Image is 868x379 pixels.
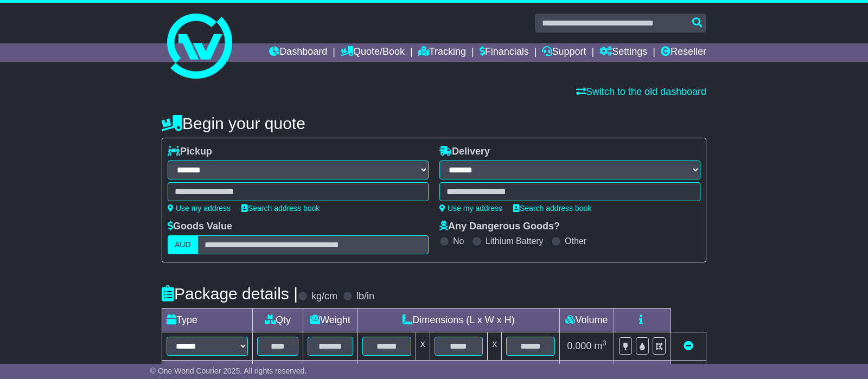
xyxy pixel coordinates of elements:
[602,339,607,347] sup: 3
[162,285,298,303] h4: Package details |
[168,146,212,158] label: Pickup
[253,309,303,332] td: Qty
[594,341,607,351] span: m
[269,43,327,62] a: Dashboard
[162,114,706,132] h4: Begin your quote
[599,43,647,62] a: Settings
[168,204,231,213] a: Use my address
[453,236,464,246] label: No
[486,236,544,246] label: Lithium Battery
[576,86,706,97] a: Switch to the old dashboard
[480,43,529,62] a: Financials
[168,235,198,254] label: AUD
[513,204,591,213] a: Search address book
[162,309,253,332] td: Type
[311,291,337,303] label: kg/cm
[439,221,560,233] label: Any Dangerous Goods?
[565,236,586,246] label: Other
[661,43,706,62] a: Reseller
[567,341,591,351] span: 0.000
[418,43,466,62] a: Tracking
[439,204,502,213] a: Use my address
[488,332,502,361] td: x
[542,43,586,62] a: Support
[303,309,358,332] td: Weight
[358,309,559,332] td: Dimensions (L x W x H)
[356,291,374,303] label: lb/in
[241,204,320,213] a: Search address book
[168,221,232,233] label: Goods Value
[684,341,693,351] a: Remove this item
[150,367,307,375] span: © One World Courier 2025. All rights reserved.
[559,309,614,332] td: Volume
[439,146,490,158] label: Delivery
[341,43,405,62] a: Quote/Book
[416,332,430,361] td: x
